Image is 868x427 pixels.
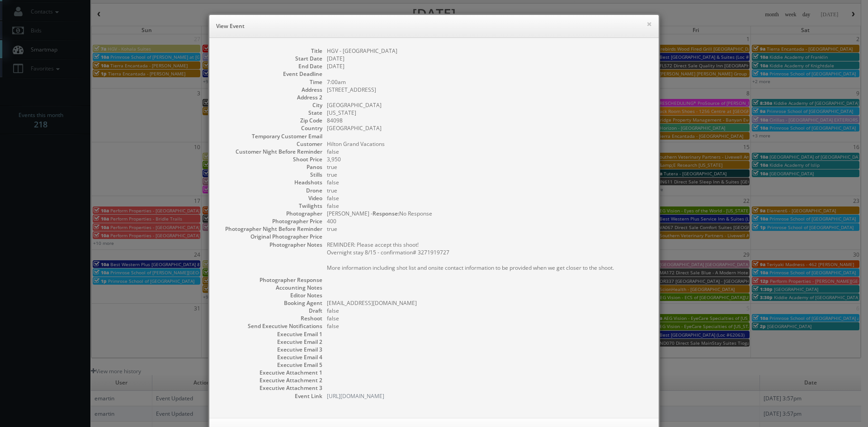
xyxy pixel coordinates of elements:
[327,322,650,330] dd: false
[218,314,322,322] dt: Reshoot
[327,101,650,109] dd: [GEOGRAPHIC_DATA]
[218,330,322,338] dt: Executive Email 1
[218,346,322,353] dt: Executive Email 3
[327,148,650,155] dd: false
[218,163,322,171] dt: Panos
[327,109,650,117] dd: [US_STATE]
[327,187,650,194] dd: true
[327,117,650,124] dd: 84098
[327,78,650,86] dd: 7:00am
[218,241,322,249] dt: Photographer Notes
[327,140,650,148] dd: Hilton Grand Vacations
[218,202,322,210] dt: Twilights
[218,101,322,109] dt: City
[218,78,322,86] dt: Time
[218,299,322,307] dt: Booking Agent
[327,55,650,62] dd: [DATE]
[218,338,322,346] dt: Executive Email 2
[373,210,399,217] b: Response:
[218,217,322,225] dt: Photographer Price
[218,307,322,314] dt: Draft
[218,376,322,384] dt: Executive Attachment 2
[218,124,322,132] dt: Country
[218,171,322,178] dt: Stills
[327,194,650,202] dd: false
[327,299,650,307] dd: [EMAIL_ADDRESS][DOMAIN_NAME]
[218,94,322,101] dt: Address 2
[327,210,650,217] dd: [PERSON_NAME] - No Response
[218,117,322,124] dt: Zip Code
[327,225,650,233] dd: true
[327,171,650,178] dd: true
[218,284,322,291] dt: Accounting Notes
[327,86,650,94] dd: [STREET_ADDRESS]
[218,132,322,140] dt: Temporary Customer Email
[646,21,652,27] button: ×
[218,392,322,400] dt: Event Link
[327,124,650,132] dd: [GEOGRAPHIC_DATA]
[327,62,650,70] dd: [DATE]
[327,163,650,171] dd: true
[218,361,322,369] dt: Executive Email 5
[218,233,322,240] dt: Original Photographer Price
[218,86,322,94] dt: Address
[218,55,322,62] dt: Start Date
[327,307,650,314] dd: false
[327,241,650,272] pre: REMINDER: Please accept this shoot! Overnight stay 8/15 - confirmation# 3271919727 More informati...
[218,276,322,284] dt: Photographer Response
[218,70,322,78] dt: Event Deadline
[327,217,650,225] dd: 400
[218,353,322,361] dt: Executive Email 4
[218,47,322,55] dt: Title
[327,202,650,210] dd: false
[218,194,322,202] dt: Video
[218,140,322,148] dt: Customer
[327,392,384,400] a: [URL][DOMAIN_NAME]
[218,155,322,163] dt: Shoot Price
[218,62,322,70] dt: End Date
[327,47,650,55] dd: HGV - [GEOGRAPHIC_DATA]
[218,109,322,117] dt: State
[218,187,322,194] dt: Drone
[218,369,322,376] dt: Executive Attachment 1
[218,210,322,217] dt: Photographer
[218,178,322,186] dt: Headshots
[216,22,652,31] h6: View Event
[218,291,322,299] dt: Editor Notes
[327,155,650,163] dd: 3,950
[218,322,322,330] dt: Send Executive Notifications
[327,178,650,186] dd: false
[327,314,650,322] dd: false
[218,225,322,233] dt: Photographer Night Before Reminder
[218,384,322,392] dt: Executive Attachment 3
[218,148,322,155] dt: Customer Night Before Reminder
